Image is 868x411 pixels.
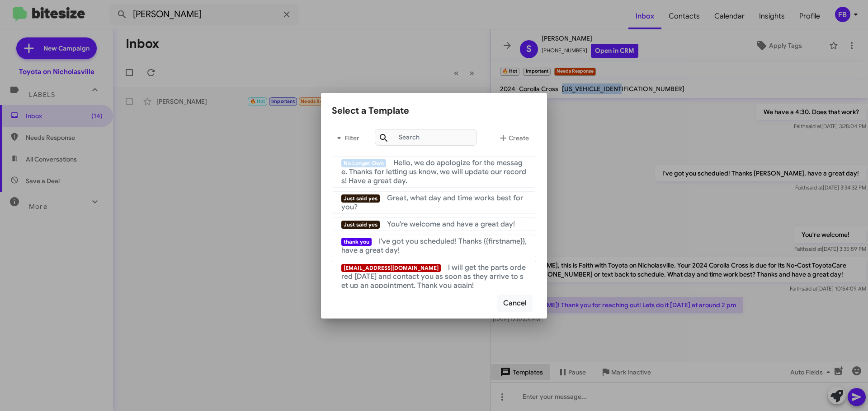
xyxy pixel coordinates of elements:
[341,194,380,203] span: Just said yes
[341,221,380,229] span: Just said yes
[375,129,477,146] input: Search
[341,238,372,246] span: thank you
[387,220,515,229] span: You're welcome and have a great day!
[332,130,361,146] span: Filter
[491,127,536,149] button: Create
[498,130,529,146] span: Create
[497,295,533,312] button: Cancel
[341,194,523,212] span: Great, what day and time works best for you?
[332,127,361,149] button: Filter
[341,263,526,290] span: I will get the parts ordered [DATE] and contact you as soon as they arrive to set up an appointme...
[332,104,536,118] div: Select a Template
[341,264,441,272] span: [EMAIL_ADDRESS][DOMAIN_NAME]
[341,159,386,167] span: No Longer Own
[341,237,527,255] span: I've got you scheduled! Thanks {{firstname}}, have a great day!
[341,158,526,185] span: Hello, we do apologize for the message. Thanks for letting us know, we will update our records! H...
